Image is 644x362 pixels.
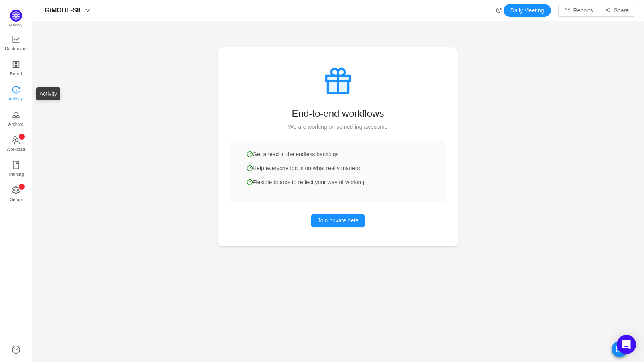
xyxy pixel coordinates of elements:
button: icon: calendar [612,341,628,357]
sup: 1 [19,134,25,140]
a: Board [12,61,20,77]
i: icon: setting [12,186,20,194]
span: Quantify [9,23,23,27]
i: icon: line-chart [12,35,20,43]
p: 1 [20,184,22,190]
span: Board [10,66,22,82]
div: Open Intercom Messenger [617,335,636,354]
a: icon: settingSetup [12,187,20,203]
sup: 1 [19,184,25,190]
span: Archive [8,116,23,132]
a: Archive [12,111,20,127]
i: icon: team [12,136,20,144]
a: Activity [12,86,20,102]
button: Daily Meeting [504,4,551,17]
a: icon: teamWorkload [12,136,20,152]
span: Dashboard [5,41,27,57]
button: Join private beta [311,214,365,227]
i: icon: history [496,8,502,13]
i: icon: gold [12,111,20,119]
p: 1 [20,134,22,140]
i: icon: book [12,161,20,169]
button: icon: share-altShare [599,4,635,17]
i: icon: down [85,8,90,13]
span: Training [8,166,24,182]
a: icon: question-circle [12,346,20,354]
span: G/MOHE-SIE [45,4,83,17]
span: Setup [10,191,22,207]
a: Training [12,161,20,177]
a: Dashboard [12,36,20,52]
i: icon: history [12,86,20,94]
i: icon: appstore [12,61,20,69]
span: Workload [6,141,25,157]
span: Activity [9,91,23,107]
img: Quantify [10,10,22,22]
button: icon: mailReports [558,4,599,17]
